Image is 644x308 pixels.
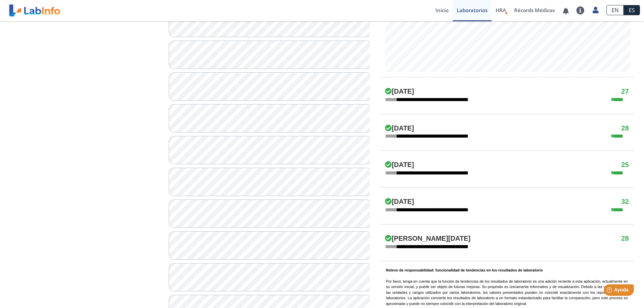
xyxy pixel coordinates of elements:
span: HRA [496,7,506,14]
h4: 25 [621,161,629,169]
h4: [DATE] [385,198,414,206]
h4: [DATE] [385,124,414,133]
iframe: Help widget launcher [584,282,637,301]
h4: 28 [621,124,629,133]
b: Relevo de responsabilidad: funcionalidad de tendencias en los resultados de laboratorio [386,268,543,272]
h4: [PERSON_NAME][DATE] [385,235,471,243]
a: EN [606,5,624,15]
h4: 27 [621,88,629,96]
h4: [DATE] [385,88,414,96]
a: ES [624,5,640,15]
h4: [DATE] [385,161,414,169]
h4: 28 [621,235,629,243]
h4: 32 [621,198,629,206]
